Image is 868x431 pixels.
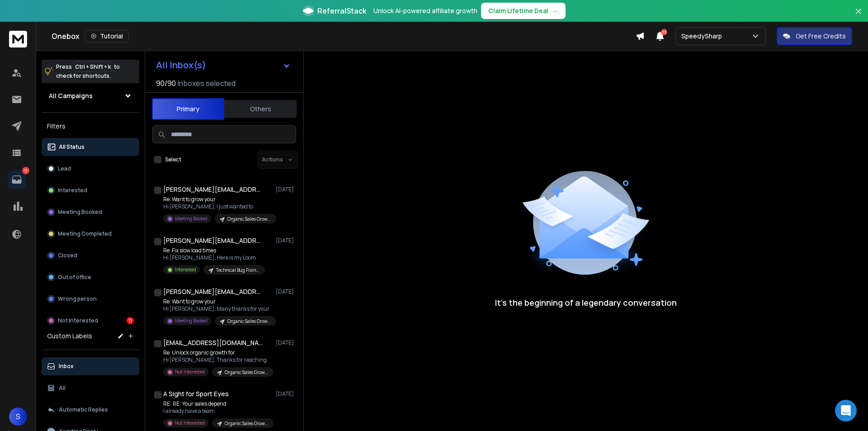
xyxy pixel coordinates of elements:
p: Press to check for shortcuts. [56,62,120,81]
h1: A Sight for Sport Eyes [163,389,229,398]
a: 11 [8,171,26,189]
h1: [PERSON_NAME][EMAIL_ADDRESS][DOMAIN_NAME] [163,236,263,245]
label: Select [165,156,181,163]
p: Closed [58,252,77,259]
p: It’s the beginning of a legendary conversation [495,296,677,309]
p: Meeting Booked [175,215,208,222]
button: Primary [152,98,224,120]
p: [DATE] [276,186,296,193]
p: [DATE] [276,288,296,295]
button: Closed [42,246,139,265]
p: Not Interested [175,420,205,426]
p: Not Interested [58,317,98,324]
p: RE: RE: Your sales depend [163,400,272,407]
p: Meeting Completed [58,230,112,237]
p: [DATE] [276,390,296,398]
h1: [PERSON_NAME][EMAIL_ADDRESS][DOMAIN_NAME] [163,185,263,194]
button: Claim Lifetime Deal→ [481,3,566,19]
button: Meeting Completed [42,225,139,243]
p: Hi [PERSON_NAME], Thanks for reaching [163,356,272,364]
p: Inbox [59,363,74,370]
h1: All Campaigns [49,91,93,100]
h1: [EMAIL_ADDRESS][DOMAIN_NAME] [163,338,263,347]
button: All Campaigns [42,87,139,105]
span: Ctrl + Shift + k [74,62,112,72]
p: Organic Sales Growth [227,318,271,325]
p: Re: Want to grow your [163,298,272,305]
p: 11 [22,167,29,174]
p: I already have a team [163,407,272,415]
button: Out of office [42,268,139,286]
p: All Status [59,143,85,151]
p: Technical Bug Fixing and Loading Speed [216,267,259,274]
p: Re: Want to grow your [163,196,272,203]
p: Organic Sales Growth [225,369,268,376]
button: Not Interested11 [42,312,139,330]
p: [DATE] [276,339,296,346]
p: Interested [58,187,87,194]
p: Hi [PERSON_NAME], Many thanks for your [163,305,272,313]
div: Open Intercom Messenger [835,400,857,422]
p: Re: Unlock organic growth for [163,349,272,356]
button: Inbox [42,357,139,375]
p: All [59,384,66,392]
span: 90 / 90 [156,78,176,89]
div: Onebox [52,30,636,43]
h3: Filters [42,120,139,133]
button: Meeting Booked [42,203,139,221]
button: Close banner [853,5,864,27]
p: Get Free Credits [796,32,846,41]
button: Interested [42,181,139,199]
button: Get Free Credits [777,27,852,45]
span: 33 [661,29,667,35]
button: S [9,407,27,426]
p: Wrong person [58,295,97,303]
p: Meeting Booked [58,208,102,216]
p: Interested [175,266,196,273]
p: Out of office [58,274,91,281]
p: Hi [PERSON_NAME], Here is my Loom [163,254,265,261]
h3: Inboxes selected [178,78,236,89]
button: Wrong person [42,290,139,308]
button: Tutorial [85,30,129,43]
p: Re: Fix slow load times [163,247,265,254]
button: Lead [42,160,139,178]
button: Automatic Replies [42,401,139,419]
button: All Inbox(s) [149,56,298,74]
button: All [42,379,139,397]
span: → [552,6,558,15]
p: Automatic Replies [59,406,108,413]
span: ReferralStack [317,5,366,16]
p: Lead [58,165,71,172]
h1: All Inbox(s) [156,61,206,70]
p: Meeting Booked [175,317,208,324]
h1: [PERSON_NAME][EMAIL_ADDRESS][DOMAIN_NAME] [163,287,263,296]
button: Others [224,99,297,119]
p: Organic Sales Growth [225,420,268,427]
p: Organic Sales Growth [227,216,271,223]
p: Not Interested [175,369,205,375]
p: [DATE] [276,237,296,244]
p: Hi [PERSON_NAME], I just wanted to [163,203,272,210]
div: 11 [127,317,134,324]
h3: Custom Labels [47,332,92,341]
button: All Status [42,138,139,156]
p: SpeedySharp [681,32,726,41]
p: Unlock AI-powered affiliate growth [373,6,477,15]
